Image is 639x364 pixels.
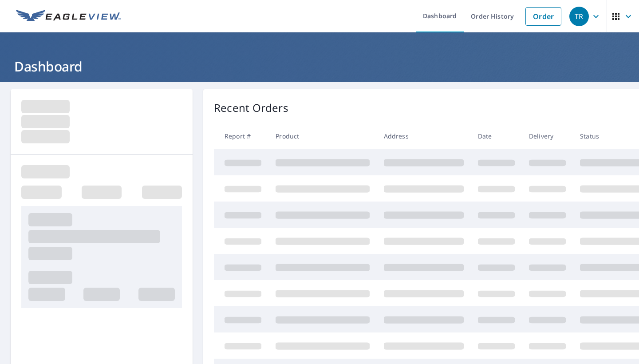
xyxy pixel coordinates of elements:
[471,123,522,149] th: Date
[525,7,561,26] a: Order
[522,123,573,149] th: Delivery
[214,100,288,116] p: Recent Orders
[214,123,268,149] th: Report #
[16,10,121,23] img: EV Logo
[569,7,589,26] div: TR
[268,123,377,149] th: Product
[11,57,628,75] h1: Dashboard
[377,123,471,149] th: Address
